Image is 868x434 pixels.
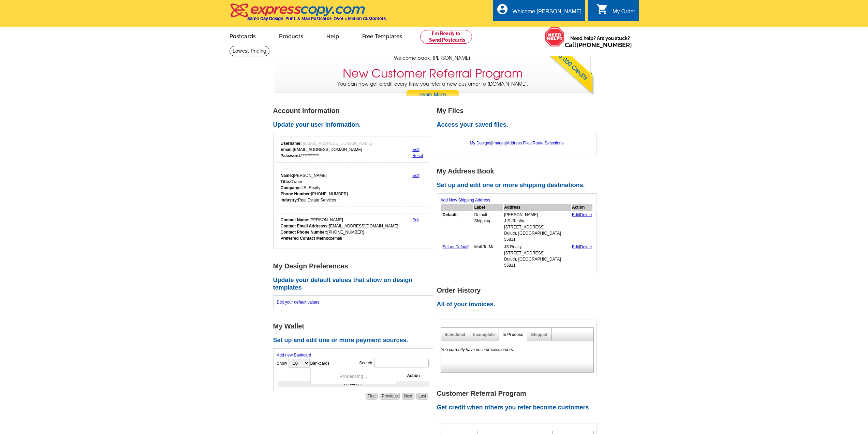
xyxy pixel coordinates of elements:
a: Edit your default values [277,300,320,305]
h1: My Wallet [273,323,437,330]
label: Search: [359,358,429,368]
div: Processing... [310,368,396,384]
i: account_circle [496,3,509,15]
h2: Set up and edit one or more payment sources. [273,337,437,344]
h2: Update your default values that show on design templates [273,277,437,291]
div: Welcome [PERSON_NAME] [513,9,582,18]
th: Address [504,204,571,211]
h3: New Customer Referral Program [343,67,523,81]
a: Postcards [219,28,267,44]
strong: Contact Name: [281,218,310,222]
td: | [572,243,592,269]
div: [PERSON_NAME] Owner J.S. Realty [PHONE_NUMBER] Real Estate Services [281,172,348,203]
a: Scheduled [445,332,466,337]
span: Call [565,41,632,48]
div: | | | [441,137,593,150]
a: shopping_cart My Order [596,8,635,16]
select: ShowBankcards [288,359,310,367]
h1: My Design Preferences [273,263,437,270]
th: Action [572,204,592,211]
td: JS Realty [STREET_ADDRESS] Duluth, [GEOGRAPHIC_DATA] 55811 [504,243,571,269]
a: Delete [580,212,592,217]
span: Welcome back, [PERSON_NAME]. [394,55,472,62]
a: Images [492,141,505,145]
h1: Account Information [273,107,437,114]
h1: My Files [437,107,601,114]
a: Help [315,28,350,44]
td: | [572,211,592,243]
strong: Contact Phone Number: [281,230,327,235]
td: [ ] [441,243,473,269]
a: Add New Shipping Address [441,198,490,202]
a: Set as Default [443,244,468,249]
a: First [366,393,378,400]
a: In Process [503,332,524,337]
a: Last [416,393,428,400]
img: help [545,27,565,47]
strong: Name: [281,173,293,178]
h2: Access your saved files. [437,121,601,129]
h2: All of your invoices. [437,301,601,308]
strong: Title: [281,179,290,184]
a: Reset [412,153,423,158]
a: Free Templates [351,28,413,44]
a: Edit [572,212,579,217]
em: You currently have no in process orders. [441,347,514,352]
td: [ ] [441,211,473,243]
th: Label [474,204,503,211]
i: shopping_cart [596,3,608,15]
h1: Order History [437,287,601,294]
td: [PERSON_NAME] J.S. Realty [STREET_ADDRESS] Duluth, [GEOGRAPHIC_DATA] 55811 [504,211,571,243]
td: Default Shipping [474,211,503,243]
a: My Designs [470,141,491,145]
div: Your login information. [277,137,429,163]
a: Next [402,393,414,400]
a: Address Files [507,141,532,145]
a: Products [268,28,314,44]
h2: Set up and edit one or more shipping destinations. [437,182,601,189]
strong: Contact Email Addresss: [281,224,329,228]
h2: Update your user information. [273,121,437,129]
input: Search: [374,359,429,367]
a: Same Day Design, Print, & Mail Postcards. Over 1 Million Customers. [230,8,387,21]
h4: Same Day Design, Print, & Mail Postcards. Over 1 Million Customers. [247,16,387,21]
a: Edit [412,147,420,152]
a: Learn More [406,90,460,100]
strong: Phone Number: [281,192,311,196]
span: [EMAIL_ADDRESS][DOMAIN_NAME] [303,141,372,146]
a: [PHONE_NUMBER] [576,41,632,48]
b: Default [443,212,457,217]
div: Your personal details. [277,169,429,207]
strong: Industry: [281,198,298,202]
h2: Get credit when others you refer become customers [437,404,601,411]
a: Add new Bankcard [277,353,311,358]
strong: Password: [281,153,301,158]
a: Edit [572,244,579,249]
div: Who should we contact regarding order issues? [277,213,429,245]
th: Action [404,372,429,380]
strong: Company: [281,185,301,190]
h1: Customer Referral Program [437,390,601,397]
strong: Email: [281,147,293,152]
div: [PERSON_NAME] [EMAIL_ADDRESS][DOMAIN_NAME] [PHONE_NUMBER] email [281,217,398,241]
a: Delete [580,244,592,249]
div: My Order [613,9,635,18]
td: Loading... [278,381,429,387]
a: Route Selections [533,141,564,145]
a: Shipped [531,332,547,337]
a: Incomplete [473,332,495,337]
strong: Username: [281,141,302,146]
p: You can now get credit every time you refer a new customer to [DOMAIN_NAME]. [275,81,590,100]
span: Need help? Are you stuck? [565,35,635,48]
a: Previous [380,393,400,400]
a: Edit [412,218,420,222]
strong: Preferred Contact Method: [281,236,332,241]
td: Mail-To-Me [474,243,503,269]
label: Show Bankcards [277,358,330,368]
h1: My Address Book [437,168,601,175]
a: Edit [412,173,420,178]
